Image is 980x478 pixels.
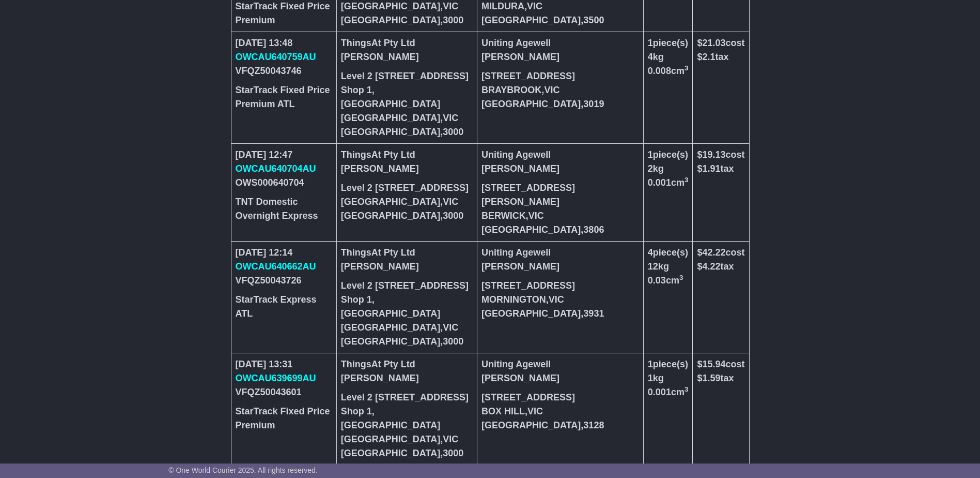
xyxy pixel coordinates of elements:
[341,448,440,458] span: [GEOGRAPHIC_DATA]
[443,336,463,347] span: 3000
[443,197,458,207] span: VIC
[581,99,604,109] span: ,
[648,52,653,62] span: 4
[341,322,440,333] span: [GEOGRAPHIC_DATA]
[648,261,658,272] span: 12
[583,225,604,235] span: 3806
[440,448,463,458] span: ,
[481,420,581,430] span: [GEOGRAPHIC_DATA]
[481,260,639,274] div: [PERSON_NAME]
[697,148,744,162] div: $ cost
[341,371,473,385] div: [PERSON_NAME]
[481,279,639,293] div: [STREET_ADDRESS]
[481,391,639,405] div: [STREET_ADDRESS]
[236,64,332,78] div: VFQZ50043746
[481,225,581,235] span: [GEOGRAPHIC_DATA]
[702,359,725,369] span: 15.94
[236,83,332,111] div: StarTrack Fixed Price Premium ATL
[583,99,604,109] span: 3019
[341,279,473,293] div: Level 2 [STREET_ADDRESS]
[648,163,653,174] span: 2
[697,36,744,50] div: $ cost
[648,274,689,288] div: cm
[236,373,316,383] a: OWCAU639699AU
[481,162,639,176] div: [PERSON_NAME]
[341,336,440,347] span: [GEOGRAPHIC_DATA]
[648,50,689,64] div: kg
[481,371,639,385] div: [PERSON_NAME]
[236,385,332,399] div: VFQZ50043601
[481,99,581,109] span: [GEOGRAPHIC_DATA]
[341,181,473,195] div: Level 2 [STREET_ADDRESS]
[648,385,689,399] div: cm
[702,163,720,174] span: 1.91
[341,69,473,83] div: Level 2 [STREET_ADDRESS]
[440,322,458,333] span: ,
[440,211,463,221] span: ,
[685,385,689,393] sup: 3
[236,293,332,321] div: StarTrack Express ATL
[440,434,458,444] span: ,
[443,434,458,444] span: VIC
[648,36,689,50] div: piece(s)
[341,405,473,432] div: Shop 1, [GEOGRAPHIC_DATA]
[648,260,689,274] div: kg
[546,294,564,305] span: ,
[702,247,725,258] span: 42.22
[236,274,332,288] div: VFQZ50043726
[685,64,689,72] sup: 3
[583,420,604,430] span: 3128
[527,1,542,11] span: VIC
[481,85,541,95] span: BRAYBROOK
[581,420,604,430] span: ,
[481,15,581,25] span: [GEOGRAPHIC_DATA]
[481,181,639,209] div: [STREET_ADDRESS][PERSON_NAME]
[481,36,639,50] div: Uniting Agewell
[341,434,440,444] span: [GEOGRAPHIC_DATA]
[440,336,463,347] span: ,
[236,357,332,371] div: [DATE] 13:31
[236,405,332,432] div: StarTrack Fixed Price Premium
[341,357,473,371] div: ThingsAt Pty Ltd
[525,406,543,416] span: ,
[341,197,440,207] span: [GEOGRAPHIC_DATA]
[697,260,744,274] div: $ tax
[526,211,544,221] span: ,
[481,308,581,319] span: [GEOGRAPHIC_DATA]
[341,148,473,162] div: ThingsAt Pty Ltd
[581,308,604,319] span: ,
[648,148,689,162] div: piece(s)
[443,448,463,458] span: 3000
[236,261,316,272] a: OWCAU640662AU
[702,373,720,383] span: 1.59
[341,83,473,111] div: Shop 1, [GEOGRAPHIC_DATA]
[648,357,689,371] div: piece(s)
[648,359,653,369] span: 1
[648,246,689,260] div: piece(s)
[648,247,653,258] span: 4
[443,15,463,25] span: 3000
[481,294,546,305] span: MORNINGTON
[481,211,526,221] span: BERWICK
[648,177,671,188] span: 0.001
[236,52,316,62] a: OWCAU640759AU
[697,246,744,260] div: $ cost
[581,225,604,235] span: ,
[236,36,332,50] div: [DATE] 13:48
[341,293,473,321] div: Shop 1, [GEOGRAPHIC_DATA]
[685,176,689,184] sup: 3
[341,246,473,260] div: ThingsAt Pty Ltd
[583,308,604,319] span: 3931
[440,197,458,207] span: ,
[702,150,725,160] span: 19.13
[697,371,744,385] div: $ tax
[648,150,653,160] span: 1
[544,85,559,95] span: VIC
[443,113,458,123] span: VIC
[443,322,458,333] span: VIC
[341,50,473,64] div: [PERSON_NAME]
[524,1,542,11] span: ,
[697,357,744,371] div: $ cost
[440,15,463,25] span: ,
[528,211,544,221] span: VIC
